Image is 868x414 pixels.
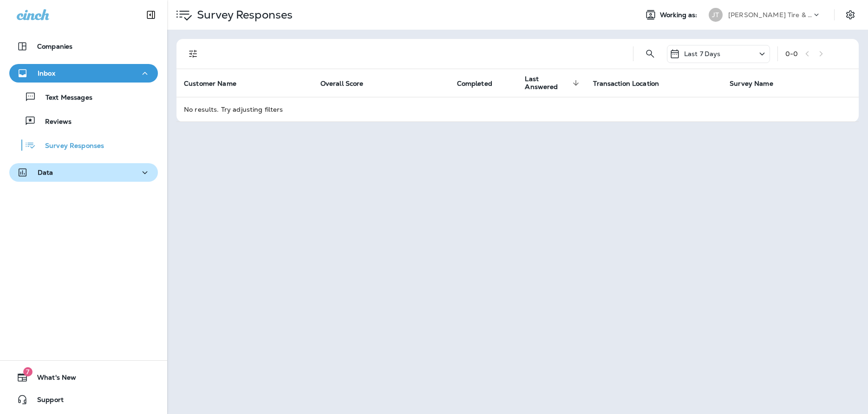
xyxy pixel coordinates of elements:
[23,367,33,376] span: 7
[28,374,76,385] span: What's New
[9,37,158,56] button: Companies
[38,169,53,176] p: Data
[38,70,55,77] p: Inbox
[9,390,158,409] button: Support
[184,80,236,88] span: Customer Name
[730,80,773,88] span: Survey Name
[730,79,785,88] span: Survey Name
[641,45,659,63] button: Search Survey Responses
[660,11,699,19] span: Working as:
[193,8,293,22] p: Survey Responses
[684,50,721,57] p: Last 7 Days
[36,142,104,151] p: Survey Responses
[9,163,158,182] button: Data
[36,118,72,127] p: Reviews
[842,6,859,23] button: Settings
[457,80,492,88] span: Completed
[320,80,364,88] span: Overall Score
[9,368,158,387] button: 7What's New
[728,11,812,19] p: [PERSON_NAME] Tire & Auto
[28,396,64,407] span: Support
[184,45,202,63] button: Filters
[593,79,671,88] span: Transaction Location
[525,75,570,91] span: Last Answered
[457,79,504,88] span: Completed
[138,6,164,24] button: Collapse Sidebar
[184,79,248,88] span: Customer Name
[593,80,659,88] span: Transaction Location
[785,50,798,57] div: 0 - 0
[9,111,158,131] button: Reviews
[709,8,723,22] div: JT
[9,135,158,155] button: Survey Responses
[176,97,859,121] td: No results. Try adjusting filters
[9,87,158,107] button: Text Messages
[320,79,376,88] span: Overall Score
[36,94,92,102] p: Text Messages
[9,64,158,83] button: Inbox
[37,43,72,50] p: Companies
[525,75,582,91] span: Last Answered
